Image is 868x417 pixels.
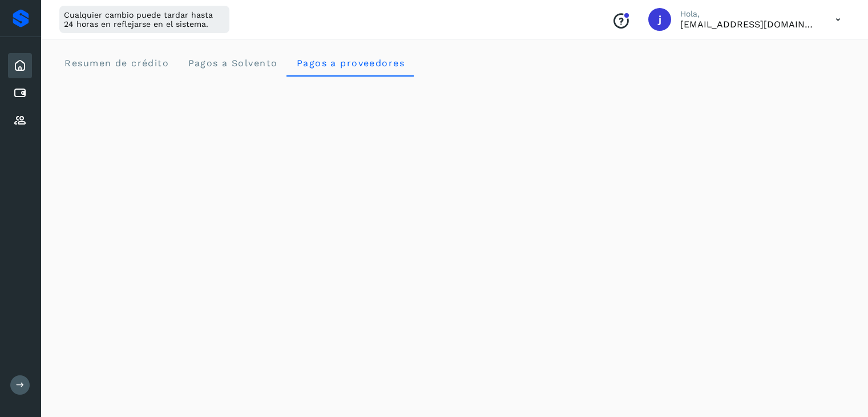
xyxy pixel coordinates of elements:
div: Proveedores [8,108,32,133]
span: Pagos a proveedores [296,58,405,69]
div: Inicio [8,53,32,78]
p: Hola, [680,9,817,19]
span: Resumen de crédito [64,58,169,69]
div: Cualquier cambio puede tardar hasta 24 horas en reflejarse en el sistema. [59,6,229,33]
p: jrodriguez@kalapata.co [680,19,817,30]
div: Cuentas por pagar [8,81,32,106]
span: Pagos a Solvento [187,58,277,69]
